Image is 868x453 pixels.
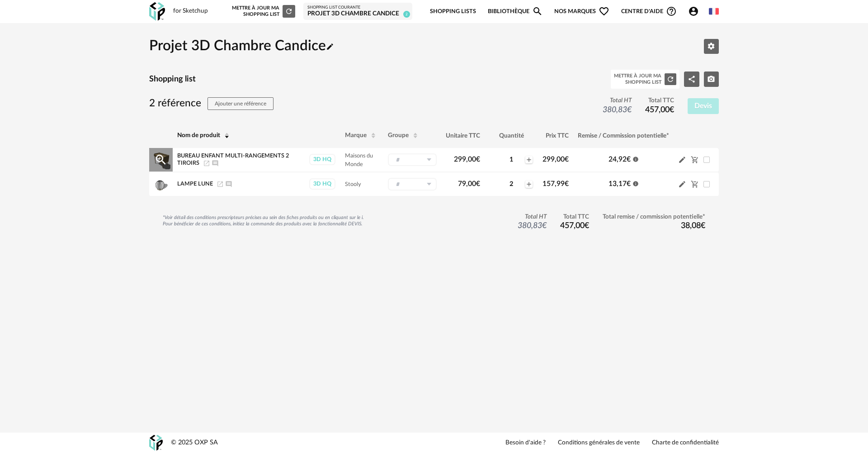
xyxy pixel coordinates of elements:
[603,106,632,114] span: 380,83
[518,213,547,221] span: Total HT
[688,6,703,17] span: Account Circle icon
[476,156,480,163] span: €
[558,439,640,447] a: Conditions générales de vente
[307,5,408,10] div: Shopping List courante
[632,179,639,186] span: Information icon
[707,42,715,49] span: Editer les paramètres
[309,154,335,165] div: 3D HQ
[212,160,219,166] span: Ajouter un commentaire
[149,435,163,451] img: OXP
[345,153,373,167] span: Maisons du Monde
[704,39,719,54] button: Editer les paramètres
[645,97,674,105] span: Total TTC
[670,106,674,114] span: €
[177,153,289,166] span: Bureau enfant multi-rangements 2 tiroirs
[645,106,674,114] span: 457,00
[285,9,293,14] span: Refresh icon
[171,439,218,447] div: © 2025 OXP SA
[163,215,364,227] div: *Voir détail des conditions prescripteurs précises au sein des fiches produits ou en cliquant sur...
[688,75,696,82] span: Share Variant icon
[614,73,661,86] div: Mettre à jour ma Shopping List
[652,439,719,447] a: Charte de confidentialité
[688,98,719,114] button: Devis
[488,1,543,22] a: BibliothèqueMagnify icon
[498,156,524,164] div: 1
[542,222,547,230] span: €
[309,154,336,165] a: 3D HQ
[203,160,210,166] a: Launch icon
[573,124,674,148] th: Remise / Commission potentielle*
[403,11,410,18] span: 2
[149,2,165,21] img: OXP
[177,132,220,138] span: Nom de produit
[684,72,699,87] button: Share Variant icon
[709,6,719,16] img: fr
[525,181,533,188] span: Plus icon
[454,156,480,163] span: 299,00
[599,6,609,17] span: Heart Outline icon
[345,132,367,138] span: Marque
[560,213,589,221] span: Total TTC
[603,97,632,105] span: Total HT
[538,124,573,148] th: Prix TTC
[681,222,705,230] span: 38,08
[388,178,437,191] div: Sélectionner un groupe
[498,180,524,188] div: 2
[627,180,631,187] span: €
[704,72,719,87] button: Camera icon
[678,180,686,188] span: Pencil icon
[621,6,677,17] span: Centre d'aideHelp Circle Outline icon
[217,181,224,186] a: Launch icon
[554,1,609,22] span: Nos marques
[307,5,408,18] a: Shopping List courante Projet 3D Chambre Candice 2
[388,153,437,166] div: Sélectionner un groupe
[694,102,712,110] span: Devis
[345,181,361,187] span: Stooly
[326,39,334,53] span: Pencil icon
[208,97,274,110] button: Ajouter une référence
[525,156,533,163] span: Plus icon
[230,5,295,18] div: Mettre à jour ma Shopping List
[476,180,480,187] span: €
[518,222,547,230] span: 380,83
[458,180,480,187] span: 79,00
[609,180,631,187] span: 13,17
[688,6,699,17] span: Account Circle icon
[565,180,569,187] span: €
[627,106,632,114] span: €
[665,73,676,85] button: Refresh icon
[560,222,589,230] span: 457,00
[309,178,335,190] div: 3D HQ
[505,439,546,447] a: Besoin d'aide ?
[678,155,686,164] span: Pencil icon
[666,6,677,17] span: Help Circle Outline icon
[307,10,408,18] div: Projet 3D Chambre Candice
[542,156,569,163] span: 299,00
[627,156,631,163] span: €
[585,222,589,230] span: €
[565,156,569,163] span: €
[151,175,170,194] img: Product pack shot
[225,181,232,186] span: Ajouter un commentaire
[485,124,538,148] th: Quantité
[441,124,485,148] th: Unitaire TTC
[603,213,705,221] span: Total remise / commission potentielle*
[154,153,168,167] span: Magnify Plus Outline icon
[430,1,476,22] a: Shopping Lists
[215,101,266,106] span: Ajouter une référence
[542,180,569,187] span: 157,99
[691,180,699,187] span: Cart Minus icon
[149,74,196,85] h4: Shopping list
[707,75,715,82] span: Camera icon
[388,132,409,138] span: Groupe
[666,76,675,81] span: Refresh icon
[149,97,274,110] h3: 2 référence
[309,178,336,190] a: 3D HQ
[177,181,213,186] span: Lampe Lune
[173,7,208,15] div: for Sketchup
[691,156,699,163] span: Cart Minus icon
[632,155,639,162] span: Information icon
[149,37,334,56] h2: Projet 3D Chambre Candice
